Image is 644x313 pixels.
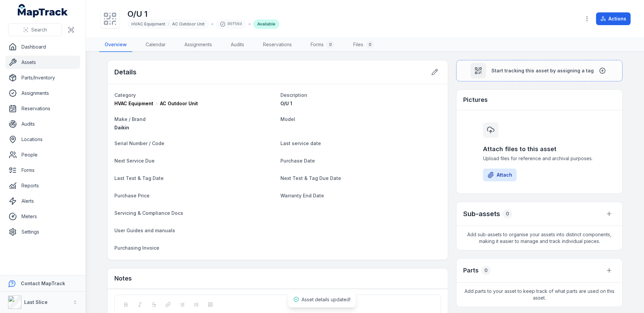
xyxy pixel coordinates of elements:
span: AC Outdoor Unit [172,21,205,27]
a: Forms [5,164,80,177]
h3: Parts [463,266,479,275]
span: HVAC Equipment [131,21,165,27]
div: 0 [366,41,374,49]
button: Start tracking this asset by assigning a tag [456,60,623,81]
div: 0 [503,209,512,218]
a: Parts/Inventory [5,71,80,84]
span: Purchase Date [280,158,315,164]
strong: Last Slice [24,299,48,305]
h1: O/U 1 [127,9,279,19]
div: 0 [481,266,491,275]
a: Files0 [348,38,379,52]
div: Available [253,19,279,29]
span: Search [31,26,47,33]
span: Last Test & Tag Date [114,175,164,181]
span: HVAC Equipment [114,100,153,107]
span: Category [114,92,136,98]
span: Add sub-assets to organise your assets into distinct components, making it easier to manage and t... [457,226,622,250]
span: AC Outdoor Unit [160,100,198,107]
a: People [5,148,80,162]
span: User Guides and manuals [114,228,175,233]
h2: Details [114,67,137,77]
a: Forms0 [305,38,340,52]
span: Model [280,116,295,122]
a: Locations [5,133,80,146]
span: Description [280,92,307,98]
a: Meters [5,210,80,223]
a: Reservations [258,38,297,52]
button: Actions [596,12,631,25]
a: Assignments [5,86,80,100]
strong: Contact MapTrack [21,280,65,286]
h3: Attach files to this asset [483,144,596,154]
div: 06f56d [216,19,246,29]
span: Add parts to your asset to keep track of what parts are used on this asset. [457,283,622,307]
span: Asset details updated! [302,297,351,302]
span: Purchasing Invoice [114,245,159,251]
span: Next Service Due [114,158,155,164]
a: Reports [5,179,80,192]
span: Last service date [280,140,321,146]
button: Attach [483,169,517,181]
button: Search [8,23,62,36]
a: Audits [225,38,250,52]
span: Serial Number / Code [114,140,164,146]
a: Alerts [5,194,80,208]
h3: Notes [114,274,132,283]
span: Make / Brand [114,116,146,122]
h2: Sub-assets [463,209,500,218]
a: Audits [5,117,80,131]
span: Purchase Price [114,193,150,198]
span: Next Test & Tag Due Date [280,175,341,181]
h3: Pictures [463,95,488,105]
a: Assignments [179,38,217,52]
a: Calendar [140,38,171,52]
a: Reservations [5,102,80,115]
a: MapTrack [18,4,68,17]
div: 0 [326,41,334,49]
a: Dashboard [5,40,80,54]
a: Settings [5,225,80,239]
span: O/U 1 [280,101,292,106]
span: Warranty End Date [280,193,324,198]
a: Overview [99,38,132,52]
span: Start tracking this asset by assigning a tag [491,67,594,74]
span: Upload files for reference and archival purposes. [483,155,596,162]
span: Servicing & Compliance Docs [114,210,183,216]
a: Assets [5,56,80,69]
span: Daikin [114,125,129,130]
